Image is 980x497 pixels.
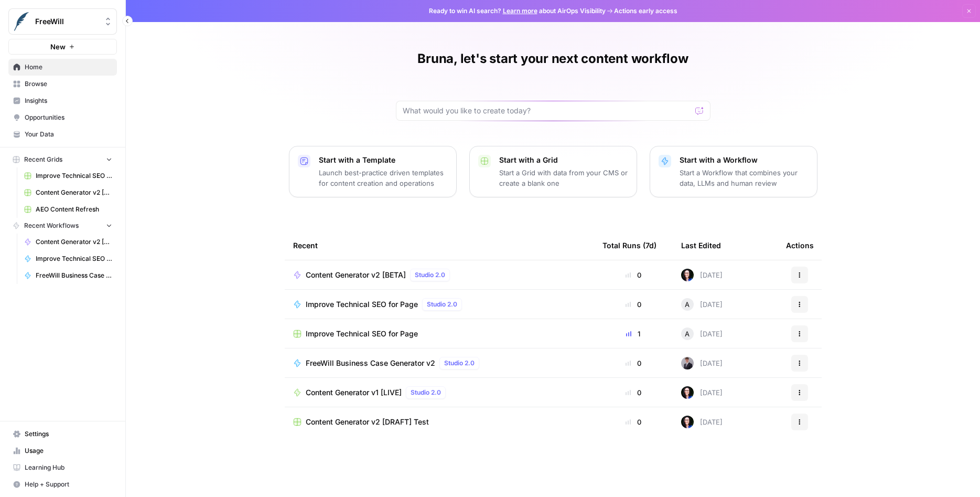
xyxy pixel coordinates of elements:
[36,188,112,197] span: Content Generator v2 [DRAFT] Test
[25,480,112,489] span: Help + Support
[681,269,723,281] div: [DATE]
[427,300,457,309] span: Studio 2.0
[681,416,723,428] div: [DATE]
[36,254,112,263] span: Improve Technical SEO for Page
[36,271,112,280] span: FreeWill Business Case Generator v2
[469,146,637,197] button: Start with a GridStart a Grid with data from your CMS or create a blank one
[25,96,112,105] span: Insights
[602,417,664,427] div: 0
[681,231,721,260] div: Last Edited
[403,105,691,116] input: What would you like to create today?
[444,358,475,368] span: Studio 2.0
[319,155,448,165] p: Start with a Template
[8,92,117,109] a: Insights
[306,270,406,280] span: Content Generator v2 [BETA]
[19,250,117,267] a: Improve Technical SEO for Page
[681,386,694,399] img: qbv1ulvrwtta9e8z8l6qv22o0bxd
[293,417,586,427] a: Content Generator v2 [DRAFT] Test
[499,155,628,165] p: Start with a Grid
[12,12,31,31] img: FreeWill Logo
[680,155,809,165] p: Start with a Workflow
[681,298,723,311] div: [DATE]
[25,130,112,139] span: Your Data
[417,50,688,67] h1: Bruna, let's start your next content workflow
[429,6,606,16] span: Ready to win AI search? about AirOps Visibility
[602,231,656,260] div: Total Runs (7d)
[8,218,117,234] button: Recent Workflows
[306,329,418,339] span: Improve Technical SEO for Page
[306,387,402,398] span: Content Generator v1 [LIVE]
[786,231,814,260] div: Actions
[25,62,112,72] span: Home
[19,201,117,218] a: AEO Content Refresh
[681,357,694,369] img: 7iywmhujuwbtkn7cz9j8dub3fx6c
[8,109,117,126] a: Opportunities
[8,59,117,76] a: Home
[680,167,809,188] p: Start a Workflow that combines your data, LLMs and human review
[293,329,586,339] a: Improve Technical SEO for Page
[681,327,723,340] div: [DATE]
[602,299,664,310] div: 0
[685,329,690,339] span: A
[25,446,112,456] span: Usage
[681,269,694,281] img: qbv1ulvrwtta9e8z8l6qv22o0bxd
[602,387,664,398] div: 0
[50,41,66,52] span: New
[25,429,112,439] span: Settings
[24,221,79,230] span: Recent Workflows
[35,16,99,27] span: FreeWill
[8,76,117,92] a: Browse
[8,126,117,143] a: Your Data
[8,459,117,476] a: Learning Hub
[8,442,117,459] a: Usage
[602,270,664,280] div: 0
[681,416,694,428] img: qbv1ulvrwtta9e8z8l6qv22o0bxd
[499,167,628,188] p: Start a Grid with data from your CMS or create a blank one
[8,426,117,442] a: Settings
[602,329,664,339] div: 1
[25,79,112,89] span: Browse
[681,386,723,399] div: [DATE]
[415,270,445,280] span: Studio 2.0
[8,8,117,35] button: Workspace: FreeWill
[19,167,117,184] a: Improve Technical SEO for Page
[293,231,586,260] div: Recent
[503,7,537,15] a: Learn more
[8,476,117,493] button: Help + Support
[36,205,112,214] span: AEO Content Refresh
[25,113,112,122] span: Opportunities
[602,358,664,368] div: 0
[293,298,586,311] a: Improve Technical SEO for PageStudio 2.0
[293,357,586,369] a: FreeWill Business Case Generator v2Studio 2.0
[306,417,429,427] span: Content Generator v2 [DRAFT] Test
[24,155,62,164] span: Recent Grids
[411,388,441,397] span: Studio 2.0
[25,463,112,472] span: Learning Hub
[289,146,457,197] button: Start with a TemplateLaunch best-practice driven templates for content creation and operations
[685,299,690,310] span: A
[319,167,448,188] p: Launch best-practice driven templates for content creation and operations
[8,39,117,55] button: New
[36,171,112,181] span: Improve Technical SEO for Page
[306,358,435,368] span: FreeWill Business Case Generator v2
[19,184,117,201] a: Content Generator v2 [DRAFT] Test
[36,237,112,247] span: Content Generator v2 [BETA]
[650,146,817,197] button: Start with a WorkflowStart a Workflow that combines your data, LLMs and human review
[681,357,723,369] div: [DATE]
[293,386,586,399] a: Content Generator v1 [LIVE]Studio 2.0
[8,152,117,167] button: Recent Grids
[293,269,586,281] a: Content Generator v2 [BETA]Studio 2.0
[19,234,117,250] a: Content Generator v2 [BETA]
[19,267,117,284] a: FreeWill Business Case Generator v2
[306,299,418,310] span: Improve Technical SEO for Page
[614,6,677,16] span: Actions early access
